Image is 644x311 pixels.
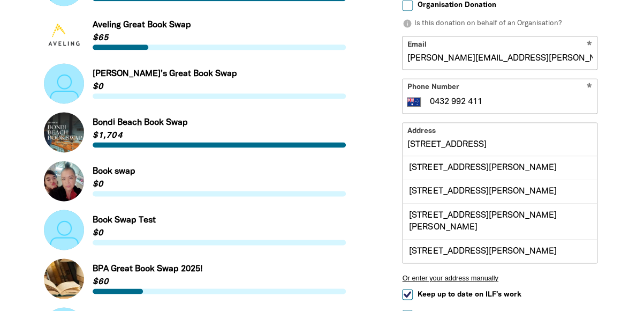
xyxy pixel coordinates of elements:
[403,180,597,203] div: [STREET_ADDRESS][PERSON_NAME]
[403,157,597,180] div: [STREET_ADDRESS][PERSON_NAME]
[587,84,592,94] i: Required
[402,275,597,283] button: Or enter your address manually
[403,204,597,240] div: [STREET_ADDRESS][PERSON_NAME][PERSON_NAME]
[402,19,412,29] i: info
[402,19,597,29] p: Is this donation on behalf of an Organisation?
[417,290,521,300] span: Keep up to date on ILF's work
[403,240,597,263] div: [STREET_ADDRESS][PERSON_NAME]
[402,290,413,300] input: Keep up to date on ILF's work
